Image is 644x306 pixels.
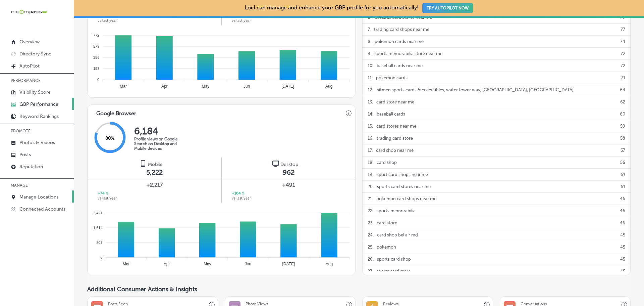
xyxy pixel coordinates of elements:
h3: Google Browser [91,105,142,119]
p: card store [377,217,397,229]
p: 74 [620,36,625,47]
p: GBP Performance [19,101,58,107]
button: TRY AUTOPILOT NOW [422,3,473,13]
tspan: Jun [244,84,250,89]
p: trading card store [377,132,413,144]
p: sports card shop [377,253,411,265]
tspan: Aug [325,84,332,89]
span: vs last year [98,196,117,200]
tspan: 772 [93,33,99,37]
p: trading card shops near me [374,24,429,35]
p: 45 [620,229,625,241]
tspan: May [202,84,210,89]
p: 46 [620,217,625,229]
p: 25 . [368,241,373,253]
tspan: Aug [326,262,333,266]
p: 10 . [368,60,373,72]
p: 7 . [368,24,371,35]
tspan: Mar [120,84,127,89]
p: 26 . [368,253,374,265]
p: Posts [19,152,31,158]
img: logo [272,160,279,167]
p: 45 [620,253,625,265]
p: card stores near me [376,120,416,132]
p: 8 . [368,36,371,47]
tspan: Mar [123,262,130,266]
p: 17 . [368,144,373,156]
p: 27 . [368,265,373,277]
p: Keyword Rankings [19,114,59,119]
p: card store near me [376,96,414,108]
tspan: 386 [93,55,99,59]
p: pokemon cards [376,72,408,84]
p: Directory Sync [19,51,51,57]
p: 59 [620,120,625,132]
p: 22 . [368,205,373,217]
p: 64 [620,84,625,96]
p: Manage Locations [19,194,58,200]
p: sports card store [376,265,411,277]
p: 46 [620,193,625,205]
tspan: 0 [97,78,99,82]
p: card shop near me [376,144,414,156]
p: 46 [620,205,625,217]
p: 58 [620,132,625,144]
p: pokemon card shops near me [376,193,436,205]
span: +491 [232,181,345,189]
p: 71 [621,72,625,84]
p: 11 . [368,72,373,84]
p: 62 [620,96,625,108]
span: Mobile [148,162,163,167]
tspan: [DATE] [282,262,295,266]
p: baseball cards [377,108,405,120]
p: card shop [377,157,397,168]
tspan: 1,614 [93,226,103,230]
p: sports memorabilia store near me [375,48,442,59]
p: pokemon [377,241,396,253]
p: 60 [620,108,625,120]
span: vs last year [98,19,117,23]
p: 51 [621,169,625,180]
p: sports card stores near me [377,181,431,192]
h2: +104 [232,191,245,196]
span: vs last year [232,196,251,200]
p: pokemon cards near me [375,36,424,47]
p: Connected Accounts [19,206,65,212]
p: card shop bel air md [377,229,418,241]
p: 72 [621,60,625,72]
tspan: Apr [161,84,168,89]
p: 57 [621,144,625,156]
p: sports memorabilia [377,205,416,217]
tspan: 807 [96,241,102,245]
p: 24 . [368,229,374,241]
p: Photos & Videos [19,140,55,145]
p: 56 [620,157,625,168]
p: 77 [621,24,625,35]
span: Desktop [280,162,298,167]
span: 80 % [105,135,115,141]
p: hitmen sports cards & collectibles, water tower way, [GEOGRAPHIC_DATA], [GEOGRAPHIC_DATA] [376,84,574,96]
tspan: Jun [245,262,251,266]
p: 19 . [368,169,373,180]
p: 20 . [368,181,374,192]
span: +2,217 [98,181,211,189]
p: sport card shops near me [377,169,428,180]
p: 18 . [368,157,373,168]
p: Reputation [19,164,43,170]
p: 51 [621,181,625,192]
tspan: 2,421 [93,211,103,215]
tspan: 0 [100,255,102,259]
span: vs last year [232,19,251,23]
p: 21 . [368,193,373,205]
p: 12 . [368,84,373,96]
span: 5,222 [146,168,163,176]
p: 9 . [368,48,371,59]
p: 45 [620,265,625,277]
p: 15 . [368,120,373,132]
span: 962 [283,168,294,176]
tspan: Apr [164,262,170,266]
tspan: 193 [93,67,99,71]
p: 72 [621,48,625,59]
p: 16 . [368,132,373,144]
tspan: May [204,262,211,266]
